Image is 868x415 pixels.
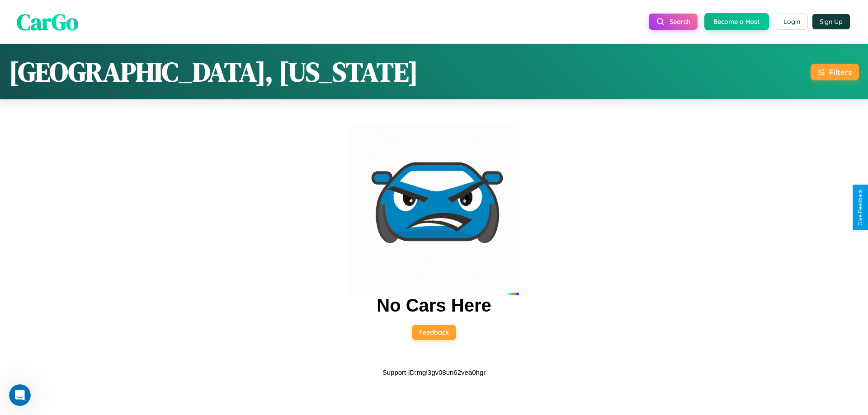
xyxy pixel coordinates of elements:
span: Search [670,18,690,26]
div: Give Feedback [857,189,863,226]
button: Login [776,14,808,30]
h1: [GEOGRAPHIC_DATA], [US_STATE] [9,53,418,90]
button: Search [649,14,698,30]
h2: No Cars Here [377,295,491,316]
span: CarGo [17,6,78,37]
iframe: Intercom live chat [9,384,31,406]
button: Filters [811,64,859,80]
button: Feedback [412,325,456,340]
button: Sign Up [812,14,850,29]
p: Support ID: mgl3gv08un62vea0hgr [382,366,486,378]
div: Filters [829,67,852,77]
button: Become a Host [704,13,769,30]
img: car [349,126,519,295]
